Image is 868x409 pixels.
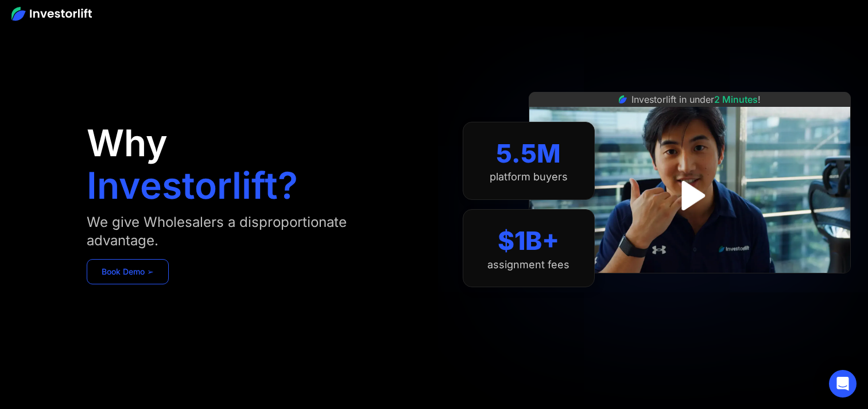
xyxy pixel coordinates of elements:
[87,167,298,204] h1: Investorlift?
[714,94,758,105] span: 2 Minutes
[631,92,761,106] div: Investorlift in under !
[603,279,776,293] iframe: Customer reviews powered by Trustpilot
[498,226,559,256] div: $1B+
[490,171,568,183] div: platform buyers
[487,258,569,271] div: assignment fees
[496,138,561,169] div: 5.5M
[87,125,168,161] h1: Why
[87,259,169,284] a: Book Demo ➢
[829,370,857,398] div: Open Intercom Messenger
[664,170,715,221] a: open lightbox
[87,213,399,250] div: We give Wholesalers a disproportionate advantage.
